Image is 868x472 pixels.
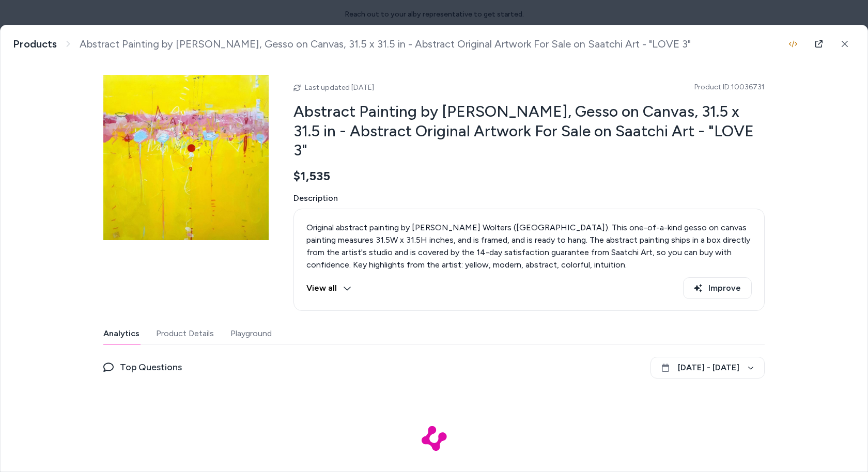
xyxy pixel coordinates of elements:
span: Top Questions [120,360,182,374]
span: $1,535 [293,168,330,184]
img: 9099649-PSKZTTIC-7.jpg [103,75,269,240]
button: [DATE] - [DATE] [650,357,765,379]
p: Original abstract painting by [PERSON_NAME] Wolters ([GEOGRAPHIC_DATA]). This one-of-a-kind gesso... [306,222,752,271]
button: Product Details [156,323,214,344]
button: Playground [230,323,272,344]
span: Description [293,192,765,204]
button: View all [306,277,351,299]
button: Improve [683,277,752,299]
span: Abstract Painting by [PERSON_NAME], Gesso on Canvas, 31.5 x 31.5 in - Abstract Original Artwork F... [80,38,691,51]
nav: breadcrumb [13,38,691,51]
a: Products [13,38,57,51]
span: Last updated [DATE] [305,83,374,92]
span: Product ID: 10036731 [694,82,765,92]
button: Analytics [103,323,139,344]
h2: Abstract Painting by [PERSON_NAME], Gesso on Canvas, 31.5 x 31.5 in - Abstract Original Artwork F... [293,102,765,160]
